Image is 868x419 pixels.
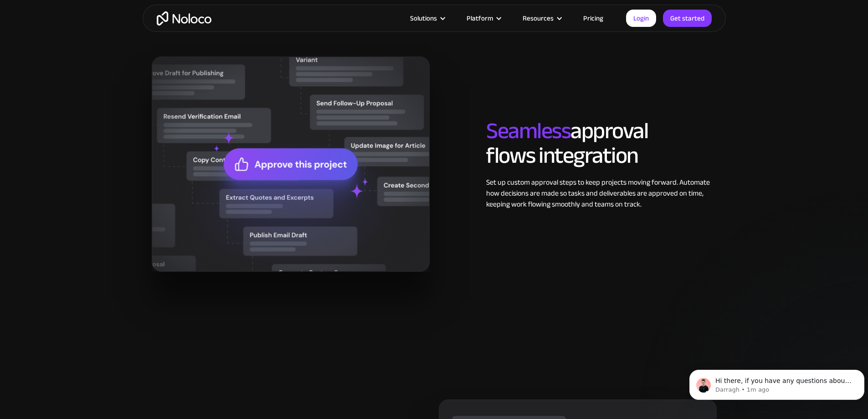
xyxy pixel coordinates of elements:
div: Solutions [410,12,437,24]
div: Platform [455,12,511,24]
a: Pricing [572,12,615,24]
div: Resources [511,12,572,24]
a: Login [626,10,656,27]
a: Get started [663,10,712,27]
div: Resources [523,12,554,24]
iframe: Intercom notifications message [686,351,868,414]
div: Platform [467,12,493,24]
div: Solutions [399,12,455,24]
h2: approval flows integration [486,119,716,168]
a: home [157,11,211,26]
div: Set up custom approval steps to keep projects moving forward. Automate how decisions are made so ... [486,177,716,210]
span: Seamless [486,109,570,152]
